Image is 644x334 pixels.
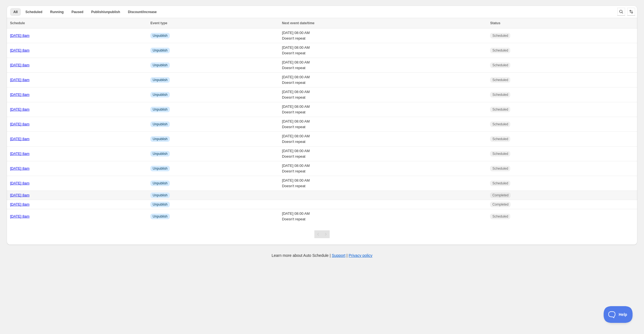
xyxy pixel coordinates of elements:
span: Next event date/time [282,21,315,25]
a: [DATE] 8am [10,33,30,38]
span: Unpublish [153,214,167,219]
span: Schedule [10,21,25,25]
span: Status [490,21,500,25]
td: [DATE] 08:00 AM Doesn't repeat [280,176,489,191]
td: [DATE] 08:00 AM Doesn't repeat [280,161,489,176]
button: Search and filter results [617,8,625,16]
a: [DATE] 8am [10,202,30,206]
span: Unpublish [153,152,167,156]
td: [DATE] 08:00 AM Doesn't repeat [280,58,489,73]
span: Scheduled [492,92,508,97]
span: Unpublish [153,33,167,38]
span: Unpublish [153,78,167,82]
td: [DATE] 08:00 AM Doesn't repeat [280,28,489,43]
span: Scheduled [492,214,508,219]
span: Unpublish [153,122,167,126]
span: Unpublish [153,137,167,141]
span: Paused [72,10,84,14]
span: Scheduled [492,107,508,112]
a: [DATE] 8am [10,214,30,218]
a: [DATE] 8am [10,181,30,185]
a: Support [332,253,346,258]
span: Unpublish [153,48,167,53]
a: [DATE] 8am [10,152,30,156]
span: Unpublish [153,92,167,97]
a: [DATE] 8am [10,92,30,97]
span: Scheduled [492,122,508,126]
td: [DATE] 08:00 AM Doesn't repeat [280,132,489,147]
button: Sort the results [627,8,635,16]
span: Scheduled [492,33,508,38]
span: Publish/unpublish [91,10,120,14]
a: [DATE] 8am [10,137,30,141]
span: Unpublish [153,193,167,198]
iframe: Toggle Customer Support [604,306,633,323]
span: Unpublish [153,202,167,207]
span: Discount/increase [128,10,156,14]
span: Unpublish [153,166,167,171]
td: [DATE] 08:00 AM Doesn't repeat [280,73,489,87]
a: [DATE] 8am [10,63,30,67]
span: Scheduled [492,166,508,171]
span: Scheduled [492,48,508,53]
a: [DATE] 8am [10,166,30,170]
span: Scheduled [25,10,42,14]
span: Completed [492,202,508,207]
td: [DATE] 08:00 AM Doesn't repeat [280,43,489,58]
span: Scheduled [492,63,508,67]
a: Privacy policy [349,253,373,258]
span: Scheduled [492,152,508,156]
p: Learn more about Auto Schedule | | [271,253,372,258]
a: [DATE] 8am [10,48,30,52]
span: Unpublish [153,63,167,67]
span: Scheduled [492,137,508,141]
a: [DATE] 8am [10,107,30,111]
span: Scheduled [492,78,508,82]
span: Running [50,10,64,14]
a: [DATE] 8am [10,78,30,82]
span: Unpublish [153,107,167,112]
td: [DATE] 08:00 AM Doesn't repeat [280,87,489,102]
td: [DATE] 08:00 AM Doesn't repeat [280,147,489,161]
span: All [13,10,18,14]
span: Scheduled [492,181,508,186]
span: Event type [150,21,167,25]
span: Completed [492,193,508,198]
span: Unpublish [153,181,167,186]
nav: Pagination [314,230,330,238]
a: [DATE] 8am [10,122,30,126]
td: [DATE] 08:00 AM Doesn't repeat [280,117,489,132]
td: [DATE] 08:00 AM Doesn't repeat [280,209,489,224]
td: [DATE] 08:00 AM Doesn't repeat [280,102,489,117]
a: [DATE] 8am [10,193,30,197]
